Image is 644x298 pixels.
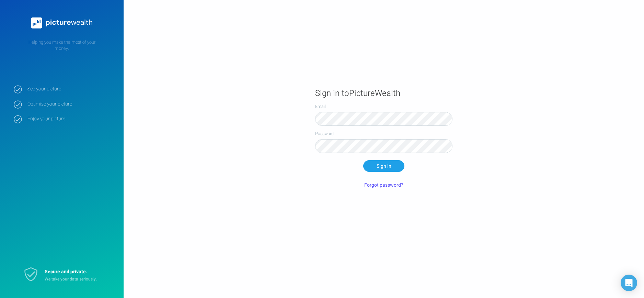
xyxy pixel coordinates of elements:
[27,101,113,107] strong: Optimise your picture
[621,275,637,291] div: Open Intercom Messenger
[315,131,452,137] label: Password
[360,179,407,191] button: Forgot password?
[315,103,452,110] label: Email
[27,86,113,92] strong: See your picture
[14,39,110,52] p: Helping you make the most of your money.
[45,276,106,282] p: We take your data seriously.
[45,268,87,275] strong: Secure and private.
[315,88,452,99] h1: Sign in to PictureWealth
[363,160,404,172] button: Sign In
[27,116,113,122] strong: Enjoy your picture
[27,14,96,32] img: PictureWealth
